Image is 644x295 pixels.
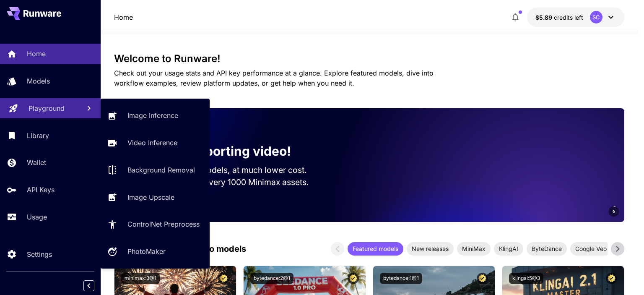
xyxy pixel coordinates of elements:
[151,142,291,161] p: Now supporting video!
[348,273,359,284] button: Certified Model – Vetted for best performance and includes a commercial license.
[27,76,50,86] p: Models
[27,212,47,222] p: Usage
[457,244,491,253] span: MiniMax
[613,208,615,214] span: 6
[127,165,195,175] p: Background Removal
[127,110,178,120] p: Image Inference
[527,8,624,27] button: $5.88501
[407,244,454,253] span: New releases
[535,13,583,22] div: $5.88501
[380,273,422,284] button: bytedance:1@1
[121,273,160,284] button: minimax:3@1
[27,249,52,259] p: Settings
[90,278,101,293] div: Collapse sidebar
[348,244,403,253] span: Featured models
[127,176,323,188] p: Save up to $350 for every 1000 Minimax assets.
[114,12,133,22] p: Home
[114,69,434,87] span: Check out your usage stats and API key performance at a glance. Explore featured models, dive int...
[218,273,229,284] button: Certified Model – Vetted for best performance and includes a commercial license.
[101,241,210,262] a: PhotoMaker
[554,14,583,21] span: credits left
[570,244,612,253] span: Google Veo
[101,214,210,235] a: ControlNet Preprocess
[101,160,210,180] a: Background Removal
[27,157,46,167] p: Wallet
[527,244,567,253] span: ByteDance
[127,138,177,148] p: Video Inference
[127,192,174,202] p: Image Upscale
[29,103,65,113] p: Playground
[127,219,200,229] p: ControlNet Preprocess
[101,133,210,153] a: Video Inference
[127,246,166,256] p: PhotoMaker
[127,164,323,176] p: Run the best video models, at much lower cost.
[101,187,210,207] a: Image Upscale
[114,12,133,22] nav: breadcrumb
[477,273,488,284] button: Certified Model – Vetted for best performance and includes a commercial license.
[83,280,94,291] button: Collapse sidebar
[27,131,49,141] p: Library
[27,49,46,59] p: Home
[250,273,293,284] button: bytedance:2@1
[509,273,543,284] button: klingai:5@3
[101,105,210,126] a: Image Inference
[590,11,602,23] div: SC
[535,14,554,21] span: $5.89
[114,53,624,65] h3: Welcome to Runware!
[606,273,617,284] button: Certified Model – Vetted for best performance and includes a commercial license.
[27,185,55,195] p: API Keys
[494,244,523,253] span: KlingAI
